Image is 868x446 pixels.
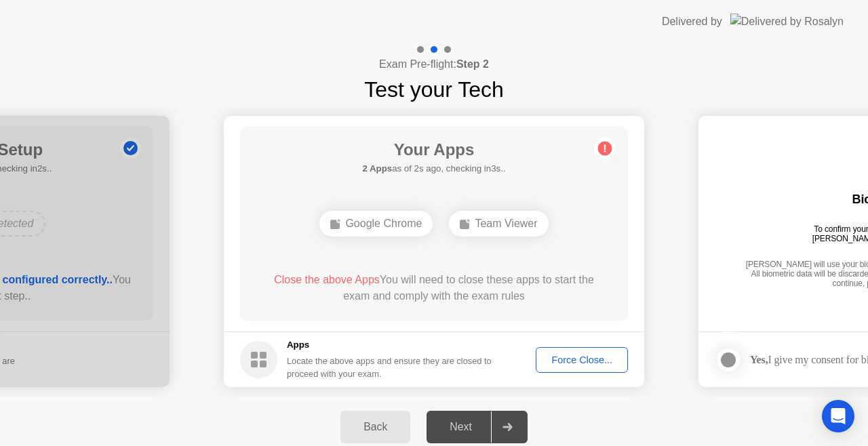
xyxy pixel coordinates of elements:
[319,211,433,237] div: Google Chrome
[344,421,406,433] div: Back
[362,138,505,162] h1: Your Apps
[822,400,854,432] div: Open Intercom Messenger
[287,338,492,352] h5: Apps
[536,347,628,373] button: Force Close...
[456,58,489,70] b: Step 2
[662,14,722,30] div: Delivered by
[362,163,392,174] b: 2 Apps
[449,211,548,237] div: Team Viewer
[750,354,768,365] strong: Yes,
[260,272,609,304] div: You will need to close these apps to start the exam and comply with the exam rules
[431,421,491,433] div: Next
[730,14,844,29] img: Delivered by Rosalyn
[379,56,489,73] h4: Exam Pre-flight:
[274,274,380,285] span: Close the above Apps
[340,411,410,443] button: Back
[362,162,505,176] h5: as of 2s ago, checking in3s..
[540,354,623,365] div: Force Close...
[287,354,492,380] div: Locate the above apps and ensure they are closed to proceed with your exam.
[364,73,504,106] h1: Test your Tech
[427,411,528,443] button: Next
